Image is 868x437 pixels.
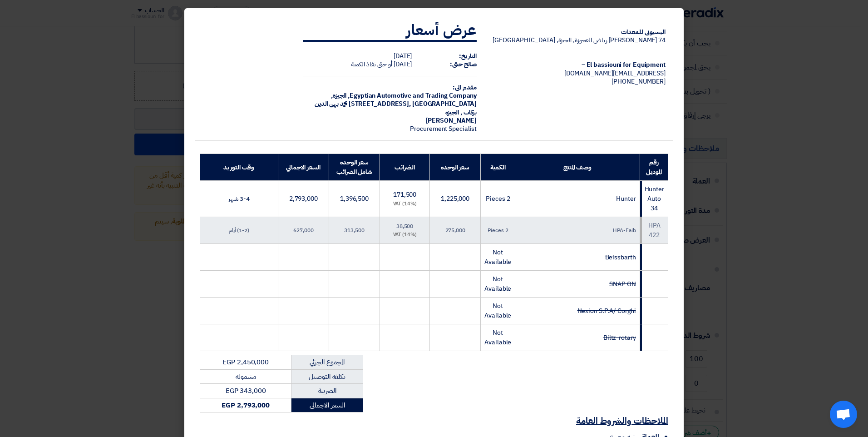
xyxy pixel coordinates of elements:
[459,51,477,61] strong: التاريخ:
[603,333,636,343] strike: Biltz rotary
[351,60,392,69] span: أو حتى نفاذ الكمية
[453,83,477,92] strong: مقدم الى:
[484,328,511,347] span: Not Available
[486,194,510,204] span: 2 Pieces
[236,372,256,382] span: مشموله
[609,279,636,289] strike: SNAP ON
[488,226,508,234] span: 2 Pieces
[384,200,426,208] div: (14%) VAT
[289,194,318,204] span: 2,793,000
[441,194,469,204] span: 1,225,000
[450,60,477,69] strong: صالح حتى:
[348,91,477,100] span: Egyptian Automotive and Trading Company,
[291,398,363,412] td: السعر الاجمالي
[293,226,313,234] span: 627,000
[491,28,666,36] div: البسيونى للمعدات
[484,274,511,293] span: Not Available
[605,253,636,262] strike: Beissbarth
[344,226,364,234] span: 313,500
[406,19,477,41] strong: عرض أسعار
[222,400,270,410] strong: EGP 2,793,000
[393,190,416,199] span: 171,500
[291,384,363,398] td: الضريبة
[640,154,668,181] th: رقم الموديل
[200,355,291,370] td: EGP 2,450,000
[315,91,477,117] span: الجيزة, [GEOGRAPHIC_DATA] ,[STREET_ADDRESS] محمد بهي الدين بركات , الجيزة
[384,231,426,239] div: (14%) VAT
[226,386,266,396] span: EGP 343,000
[484,301,511,320] span: Not Available
[830,401,857,428] div: Open chat
[200,154,278,181] th: وقت التوريد
[481,154,515,181] th: الكمية
[394,51,412,61] span: [DATE]
[564,69,666,78] span: [EMAIL_ADDRESS][DOMAIN_NAME]
[380,154,430,181] th: الضرائب
[394,60,412,69] span: [DATE]
[430,154,481,181] th: سعر الوحدة
[291,355,363,370] td: المجموع الجزئي
[493,35,666,45] span: 74 [PERSON_NAME] رياض العجوزة, الجيزة, [GEOGRAPHIC_DATA]
[396,222,413,230] span: 38,500
[484,248,511,267] span: Not Available
[576,414,668,427] u: الملاحظات والشروط العامة
[640,217,668,244] td: HPA 422
[445,226,465,234] span: 275,000
[278,154,329,181] th: السعر الاجمالي
[612,77,666,86] span: [PHONE_NUMBER]
[613,226,636,234] span: HPA-Faib
[291,369,363,384] td: تكلفه التوصيل
[515,154,640,181] th: وصف المنتج
[616,194,636,204] span: Hunter
[426,116,477,125] span: [PERSON_NAME]
[229,226,249,234] span: (1-2) أيام
[640,181,668,217] td: Hunter Auto 34
[577,306,636,316] strike: Nexion S.P.A/ Corghi
[329,154,380,181] th: سعر الوحدة شامل الضرائب
[491,61,666,69] div: El bassiouni for Equipment –
[410,124,477,134] span: Procurement Specialist
[340,194,369,204] span: 1,396,500
[228,194,249,204] span: 3-4 شهر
